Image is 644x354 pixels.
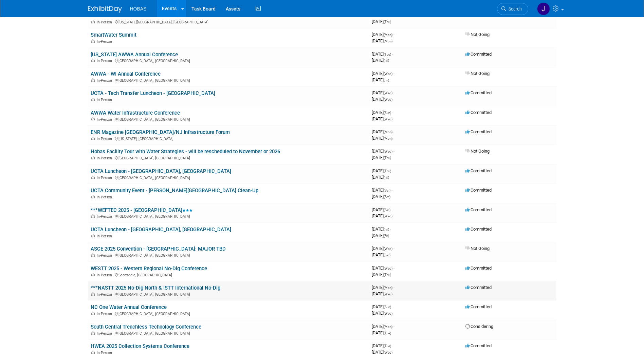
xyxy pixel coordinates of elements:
span: [DATE] [372,168,393,173]
a: ***NASTT 2025 No-Dig North & ISTT International No-Dig [91,285,220,291]
span: (Sat) [384,208,390,212]
span: - [391,207,392,212]
a: AWWA Water Infrastructure Conference [91,110,180,116]
a: South Central Trenchless Technology Conference [91,324,201,330]
span: - [391,188,392,193]
a: NC One Water Annual Conference [91,304,167,310]
span: [DATE] [372,97,392,102]
span: Committed [465,304,492,309]
span: [DATE] [372,149,394,154]
span: Committed [465,90,492,95]
span: In-Person [97,234,114,238]
span: [DATE] [372,246,394,251]
div: [GEOGRAPHIC_DATA], [GEOGRAPHIC_DATA] [91,252,366,258]
span: (Tue) [384,344,391,348]
img: In-Person Event [91,273,95,276]
div: [GEOGRAPHIC_DATA], [GEOGRAPHIC_DATA] [91,330,366,336]
img: In-Person Event [91,331,95,335]
span: [DATE] [372,116,392,121]
span: [DATE] [372,324,394,329]
span: [DATE] [372,330,391,335]
span: In-Person [97,20,114,24]
span: [DATE] [372,58,389,63]
span: [DATE] [372,285,394,290]
div: [GEOGRAPHIC_DATA], [GEOGRAPHIC_DATA] [91,77,366,83]
span: Committed [465,207,492,212]
span: (Wed) [384,247,392,251]
div: [GEOGRAPHIC_DATA], [GEOGRAPHIC_DATA] [91,116,366,122]
span: (Fri) [384,78,389,82]
span: Not Going [465,149,490,154]
span: Committed [465,265,492,271]
span: In-Person [97,273,114,277]
span: - [393,90,394,95]
span: [DATE] [372,194,390,199]
a: ASCE 2025 Convention - [GEOGRAPHIC_DATA]: MAJOR TBD [91,246,226,252]
span: [DATE] [372,291,392,296]
span: (Wed) [384,292,392,296]
span: - [393,246,394,251]
span: (Thu) [384,169,391,173]
span: - [392,168,393,173]
span: [DATE] [372,129,394,134]
span: (Sun) [384,111,391,115]
span: (Fri) [384,59,389,62]
span: In-Person [97,39,114,44]
span: Not Going [465,71,490,76]
span: [DATE] [372,311,392,316]
span: - [392,13,393,18]
span: In-Person [97,137,114,141]
img: In-Person Event [91,78,95,82]
span: (Mon) [384,39,392,43]
span: [DATE] [372,207,392,212]
span: [DATE] [372,19,391,24]
span: [DATE] [372,227,391,232]
span: Committed [465,129,492,134]
div: [GEOGRAPHIC_DATA], [GEOGRAPHIC_DATA] [91,213,366,219]
span: (Sat) [384,253,390,257]
img: In-Person Event [91,214,95,218]
a: AWWA - WI Annual Conference [91,71,161,77]
span: In-Person [97,292,114,297]
span: Committed [465,52,492,57]
img: ExhibitDay [88,6,122,13]
span: [DATE] [372,175,389,180]
img: Jamie Coe [537,2,550,15]
a: ENR Magazine [GEOGRAPHIC_DATA]/NJ Infrastructure Forum [91,129,230,135]
span: (Wed) [384,98,392,101]
a: ***WEFTEC 2025 - [GEOGRAPHIC_DATA] [91,207,192,213]
a: UCTA - Tech Transfer Luncheon - [GEOGRAPHIC_DATA] [91,90,215,96]
span: - [393,32,394,37]
img: In-Person Event [91,39,95,43]
img: In-Person Event [91,234,95,237]
span: [DATE] [372,90,394,95]
div: [GEOGRAPHIC_DATA], [GEOGRAPHIC_DATA] [91,175,366,180]
span: [DATE] [372,252,390,257]
a: UCTA Luncheon - [GEOGRAPHIC_DATA], [GEOGRAPHIC_DATA] [91,168,231,174]
span: In-Person [97,176,114,180]
span: In-Person [97,59,114,63]
span: [DATE] [372,213,392,218]
div: [US_STATE][GEOGRAPHIC_DATA], [GEOGRAPHIC_DATA] [91,19,366,24]
span: (Thu) [384,156,391,160]
span: (Tue) [384,53,391,56]
span: [DATE] [372,343,393,348]
span: [DATE] [372,136,392,141]
span: Committed [465,110,492,115]
img: In-Person Event [91,59,95,62]
img: In-Person Event [91,156,95,159]
span: In-Person [97,195,114,199]
span: [DATE] [372,77,389,82]
span: (Mon) [384,286,392,290]
span: [DATE] [372,188,392,193]
img: In-Person Event [91,137,95,140]
img: In-Person Event [91,292,95,296]
span: Committed [465,285,492,290]
span: - [390,227,391,232]
div: [US_STATE], [GEOGRAPHIC_DATA] [91,136,366,141]
span: [DATE] [372,272,391,277]
span: - [392,52,393,57]
span: In-Person [97,214,114,219]
span: In-Person [97,156,114,160]
span: Search [506,6,522,12]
